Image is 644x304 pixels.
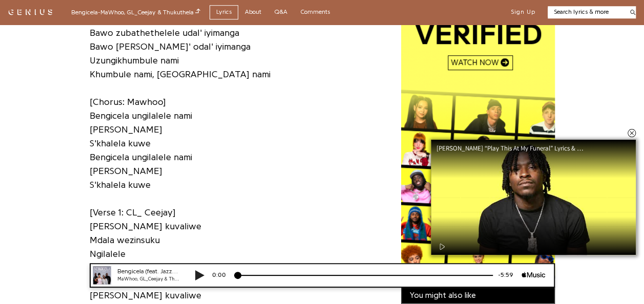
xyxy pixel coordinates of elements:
a: Lyrics [210,5,238,19]
button: Sign Up [511,8,535,16]
div: [PERSON_NAME] “Play This At My Funeral” Lyrics & Meaning | Genius Verified [437,145,595,151]
a: Comments [294,5,337,19]
a: Q&A [268,5,294,19]
div: -5:59 [411,8,440,16]
input: Search lyrics & more [548,8,624,16]
a: About [238,5,268,19]
div: Bengicela - MaWhoo, GL_Ceejay & Thukuthela [71,7,200,17]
